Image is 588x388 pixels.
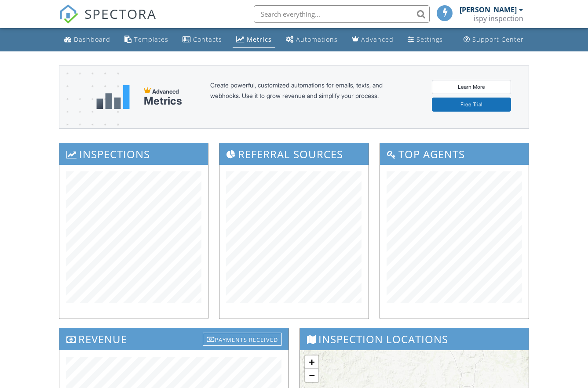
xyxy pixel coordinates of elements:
a: Contacts [179,32,226,48]
a: Free Trial [432,98,511,112]
a: Zoom in [305,355,318,369]
div: Settings [416,35,443,44]
h3: Inspections [59,143,208,165]
span: Advanced [152,88,179,95]
div: [PERSON_NAME] [460,5,517,14]
div: Metrics [247,35,272,44]
span: SPECTORA [84,4,157,23]
h3: Top Agents [380,143,529,165]
a: Advanced [348,32,397,48]
img: advanced-banner-bg-f6ff0eecfa0ee76150a1dea9fec4b49f333892f74bc19f1b897a312d7a1b2ff3.png [59,66,119,163]
img: metrics-aadfce2e17a16c02574e7fc40e4d6b8174baaf19895a402c862ea781aae8ef5b.svg [96,85,130,109]
div: Dashboard [74,35,110,44]
div: Metrics [144,95,182,107]
a: SPECTORA [59,12,157,30]
div: Automations [296,35,338,44]
h3: Inspection Locations [300,328,529,350]
a: Learn More [432,80,511,94]
a: Metrics [233,32,275,48]
a: Automations (Basic) [282,32,341,48]
input: Search everything... [254,5,430,23]
div: Templates [134,35,168,44]
h3: Revenue [59,328,289,350]
div: ispy inspection [474,14,523,23]
a: Zoom out [305,369,318,382]
a: Support Center [460,32,527,48]
img: The Best Home Inspection Software - Spectora [59,4,78,24]
a: Dashboard [61,32,114,48]
div: Advanced [361,35,394,44]
div: Create powerful, customized automations for emails, texts, and webhooks. Use it to grow revenue a... [210,80,404,114]
a: Settings [404,32,446,48]
a: Templates [121,32,172,48]
div: Support Center [472,35,524,44]
div: Payments Received [203,333,282,346]
h3: Referral Sources [219,143,369,165]
div: Contacts [193,35,222,44]
a: Payments Received [203,330,282,345]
